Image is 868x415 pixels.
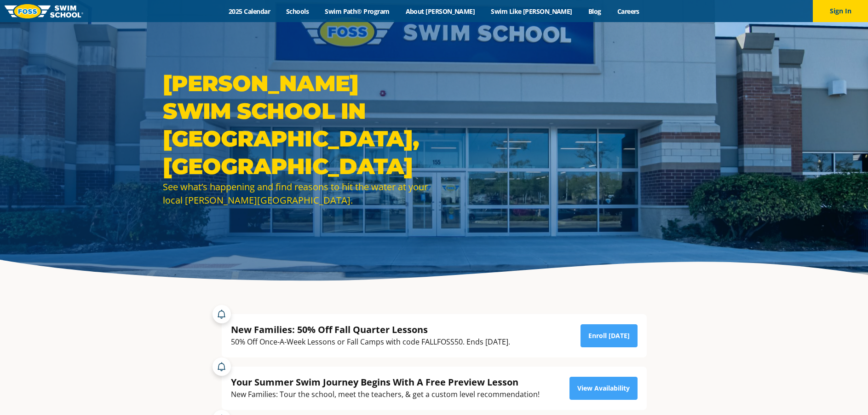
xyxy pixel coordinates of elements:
div: Your Summer Swim Journey Begins With A Free Preview Lesson [231,376,540,388]
a: Blog [580,7,609,16]
a: Enroll [DATE] [581,324,638,347]
div: 50% Off Once-A-Week Lessons or Fall Camps with code FALLFOSS50. Ends [DATE]. [231,336,510,348]
h1: [PERSON_NAME] Swim School in [GEOGRAPHIC_DATA], [GEOGRAPHIC_DATA] [163,70,430,180]
a: Swim Path® Program [317,7,397,16]
div: New Families: Tour the school, meet the teachers, & get a custom level recommendation! [231,388,540,401]
img: FOSS Swim School Logo [5,4,83,18]
a: About [PERSON_NAME] [397,7,483,16]
a: Swim Like [PERSON_NAME] [483,7,581,16]
a: 2025 Calendar [221,7,278,16]
a: Schools [278,7,317,16]
div: New Families: 50% Off Fall Quarter Lessons [231,323,510,336]
div: See what’s happening and find reasons to hit the water at your local [PERSON_NAME][GEOGRAPHIC_DATA]. [163,180,430,207]
a: Careers [609,7,647,16]
a: View Availability [569,377,638,400]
